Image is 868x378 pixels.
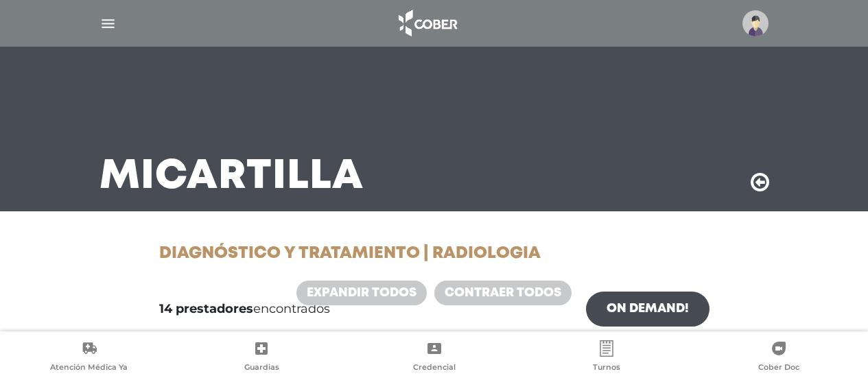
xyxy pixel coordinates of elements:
[175,340,347,375] a: Guardias
[99,15,117,32] img: Cober_menu-lines-white.svg
[413,362,456,375] span: Credencial
[593,362,620,375] span: Turnos
[159,301,253,316] b: 14 prestadores
[244,362,279,375] span: Guardias
[159,300,330,318] span: encontrados
[742,10,769,36] img: profile-placeholder.svg
[348,340,520,375] a: Credencial
[434,281,572,305] a: Contraer todos
[3,340,175,375] a: Atención Médica Ya
[99,159,364,195] h3: Mi Cartilla
[758,362,799,375] span: Cober Doc
[50,362,128,375] span: Atención Médica Ya
[693,340,865,375] a: Cober Doc
[296,281,427,305] a: Expandir todos
[391,7,463,40] img: logo_cober_home-white.png
[520,340,692,375] a: Turnos
[159,244,709,264] h1: Diagnóstico y Tratamiento | Radiologia
[586,292,709,327] a: On Demand!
